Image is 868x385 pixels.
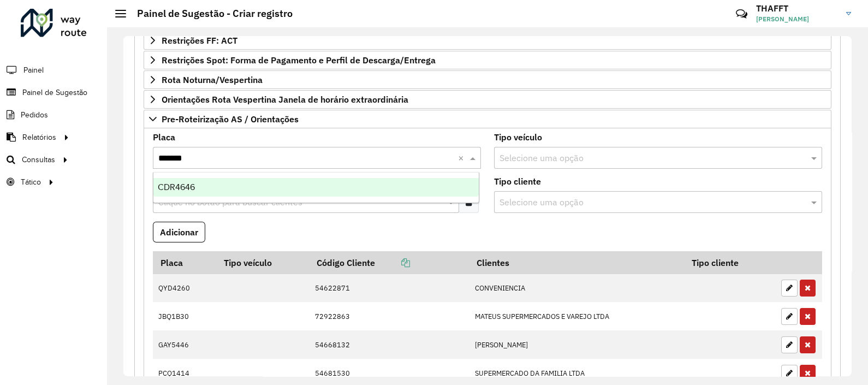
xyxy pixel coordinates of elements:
[153,251,216,274] th: Placa
[153,222,205,242] button: Adicionar
[375,257,410,268] a: Copiar
[309,330,469,359] td: 54668132
[458,151,467,164] span: Clear all
[22,87,87,98] span: Painel de Sugestão
[153,131,175,144] label: Placa
[153,172,479,203] ng-dropdown-panel: Options list
[309,302,469,330] td: 72922863
[216,251,309,274] th: Tipo veículo
[756,3,838,14] h3: THAFFT
[756,14,838,24] span: [PERSON_NAME]
[153,330,216,359] td: GAY5446
[21,109,48,121] span: Pedidos
[153,274,216,303] td: QYD4260
[22,154,55,165] span: Consultas
[730,2,753,26] a: Contato Rápido
[309,274,469,303] td: 54622871
[162,95,408,104] span: Orientações Rota Vespertina Janela de horário extraordinária
[162,56,436,64] span: Restrições Spot: Forma de Pagamento e Perfil de Descarga/Entrega
[23,64,44,76] span: Painel
[22,132,56,143] span: Relatórios
[126,8,293,20] h2: Painel de Sugestão - Criar registro
[162,36,237,45] span: Restrições FF: ACT
[309,251,469,274] th: Código Cliente
[144,51,831,69] a: Restrições Spot: Forma de Pagamento e Perfil de Descarga/Entrega
[469,274,684,303] td: CONVENIENCIA
[469,251,684,274] th: Clientes
[162,115,299,123] span: Pre-Roteirização AS / Orientações
[144,90,831,109] a: Orientações Rota Vespertina Janela de horário extraordinária
[144,70,831,89] a: Rota Noturna/Vespertina
[494,131,542,144] label: Tipo veículo
[144,31,831,50] a: Restrições FF: ACT
[684,251,775,274] th: Tipo cliente
[153,302,216,330] td: JBQ1B30
[469,330,684,359] td: [PERSON_NAME]
[158,182,195,192] span: CDR4646
[21,176,41,188] span: Tático
[469,302,684,330] td: MATEUS SUPERMERCADOS E VAREJO LTDA
[162,75,263,84] span: Rota Noturna/Vespertina
[144,110,831,128] a: Pre-Roteirização AS / Orientações
[494,175,541,188] label: Tipo cliente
